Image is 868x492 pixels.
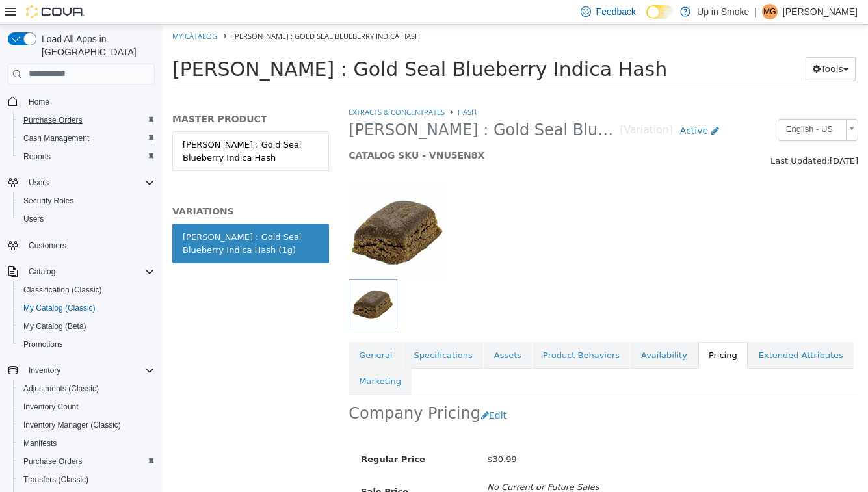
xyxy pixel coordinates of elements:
[23,175,54,190] button: Users
[18,282,155,298] span: Classification (Classic)
[23,474,88,485] span: Transfers (Classic)
[18,149,155,164] span: Reports
[198,462,246,472] span: Sale Price
[586,317,691,344] a: Extended Attributes
[18,337,68,352] a: Promotions
[18,112,88,128] a: Purchase Orders
[18,381,155,396] span: Adjustments (Classic)
[18,435,155,451] span: Manifests
[23,94,155,110] span: Home
[13,129,160,148] button: Cash Management
[23,175,155,190] span: Users
[186,125,563,136] h5: CATALOG SKU - VNU5EN8X
[186,379,318,399] h2: Company Pricing
[13,148,160,166] button: Reports
[23,303,96,313] span: My Catalog (Classic)
[295,83,314,92] a: Hash
[697,4,749,19] p: Up in Smoke
[608,131,667,141] span: Last Updated:
[3,361,160,380] button: Inventory
[18,300,155,316] span: My Catalog (Classic)
[13,434,160,452] button: Manifests
[29,365,60,376] span: Inventory
[18,211,49,227] a: Users
[13,471,160,489] button: Transfers (Classic)
[13,111,160,129] button: Purchase Orders
[18,454,88,469] a: Purchase Orders
[186,96,457,116] span: [PERSON_NAME] : Gold Seal Blueberry Indica Hash (1g)
[3,263,160,281] button: Catalog
[13,281,160,299] button: Classification (Classic)
[13,317,160,335] button: My Catalog (Beta)
[23,133,89,144] span: Cash Management
[13,452,160,471] button: Purchase Orders
[18,193,79,209] a: Security Roles
[763,4,776,19] span: MG
[13,335,160,354] button: Promotions
[18,149,56,164] a: Reports
[754,4,757,19] p: |
[13,416,160,434] button: Inventory Manager (Classic)
[23,214,44,224] span: Users
[18,193,155,209] span: Security Roles
[23,237,155,253] span: Customers
[18,318,92,334] a: My Catalog (Beta)
[18,399,84,415] a: Inventory Count
[3,92,160,111] button: Home
[13,299,160,317] button: My Catalog (Classic)
[457,101,510,111] small: [Variation]
[23,363,66,378] button: Inventory
[13,192,160,210] button: Security Roles
[370,317,467,344] a: Product Behaviors
[29,240,66,251] span: Customers
[18,211,155,227] span: Users
[23,115,83,125] span: Purchase Orders
[36,32,155,58] span: Load All Apps in [GEOGRAPHIC_DATA]
[26,5,85,18] img: Cova
[23,456,83,467] span: Purchase Orders
[23,363,155,378] span: Inventory
[23,383,99,394] span: Adjustments (Classic)
[23,321,86,331] span: My Catalog (Beta)
[10,88,166,100] h5: MASTER PRODUCT
[18,472,155,487] span: Transfers (Classic)
[23,238,72,253] a: Customers
[10,181,166,192] h5: VARIATIONS
[18,417,155,433] span: Inventory Manager (Classic)
[29,177,49,188] span: Users
[18,131,155,146] span: Cash Management
[762,4,778,19] div: Matthew Greenwood
[23,420,121,430] span: Inventory Manager (Classic)
[324,430,354,439] span: $30.99
[23,438,57,448] span: Manifests
[186,343,249,370] a: Marketing
[3,236,160,255] button: Customers
[18,318,155,334] span: My Catalog (Beta)
[23,264,155,279] span: Catalog
[18,131,94,146] a: Cash Management
[3,174,160,192] button: Users
[667,131,696,141] span: [DATE]
[29,97,49,107] span: Home
[616,95,678,115] span: English - US
[615,94,696,116] a: English - US
[18,112,155,128] span: Purchase Orders
[186,317,240,344] a: General
[596,5,636,18] span: Feedback
[18,454,155,469] span: Purchase Orders
[468,317,535,344] a: Availability
[18,399,155,415] span: Inventory Count
[321,317,369,344] a: Assets
[13,210,160,228] button: Users
[13,398,160,416] button: Inventory Count
[70,6,257,16] span: [PERSON_NAME] : Gold Seal Blueberry Indica Hash
[186,83,282,92] a: Extracts & Concentrates
[646,5,674,19] input: Dark Mode
[18,337,155,352] span: Promotions
[324,458,436,467] i: No Current or Future Sales
[10,107,166,146] a: [PERSON_NAME] : Gold Seal Blueberry Indica Hash
[18,282,107,298] a: Classification (Classic)
[18,417,126,433] a: Inventory Manager (Classic)
[18,300,101,316] a: My Catalog (Classic)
